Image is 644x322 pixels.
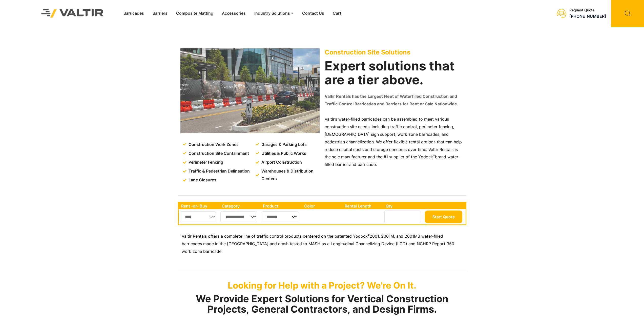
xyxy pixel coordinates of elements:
a: Barriers [148,10,172,17]
a: Industry Solutions [250,10,298,17]
a: Barricades [119,10,148,17]
span: Construction Site Containment [187,150,249,157]
a: Contact Us [298,10,328,17]
div: Request Quote [569,8,606,12]
h2: We Provide Expert Solutions for Vertical Construction Projects, General Contractors, and Design F... [178,294,466,315]
p: Valtir Rentals has the Largest Fleet of Waterfilled Construction and Traffic Control Barricades a... [325,93,464,108]
th: Qty [383,203,423,209]
span: Garages & Parking Lots [260,141,307,148]
span: Construction Work Zones [187,141,239,148]
th: Category [219,203,261,209]
sup: ® [368,233,370,237]
p: Construction Site Solutions [325,48,464,56]
img: Valtir Rentals [35,3,110,24]
span: Airport Construction [260,159,302,166]
a: Cart [328,10,346,17]
span: Utilities & Public Works [260,150,306,157]
th: Rental Length [342,203,383,209]
span: 2001, 2001M, and 2001MB water-filled barricades made in the [GEOGRAPHIC_DATA] and crash tested to... [182,234,454,254]
th: Rent -or- Buy [179,203,219,209]
span: Valtir Rentals offers a complete line of traffic control products centered on the patented Yodock [182,234,368,239]
sup: ® [433,154,435,158]
span: Perimeter Fencing [187,159,223,166]
a: Composite Matting [172,10,218,17]
a: Accessories [218,10,250,17]
th: Color [302,203,342,209]
p: Valtir’s water-filled barricades can be assembled to meet various construction site needs, includ... [325,116,464,168]
span: Lane Closures [187,176,216,184]
span: Traffic & Pedestrian Delineation [187,167,250,175]
h2: Expert solutions that are a tier above. [325,59,464,87]
th: Product [260,203,302,209]
a: [PHONE_NUMBER] [569,14,606,19]
p: Looking for Help with a Project? We're On It. [178,280,466,291]
button: Start Quote [425,211,462,223]
span: Warehouses & Distribution Centers [260,167,321,183]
